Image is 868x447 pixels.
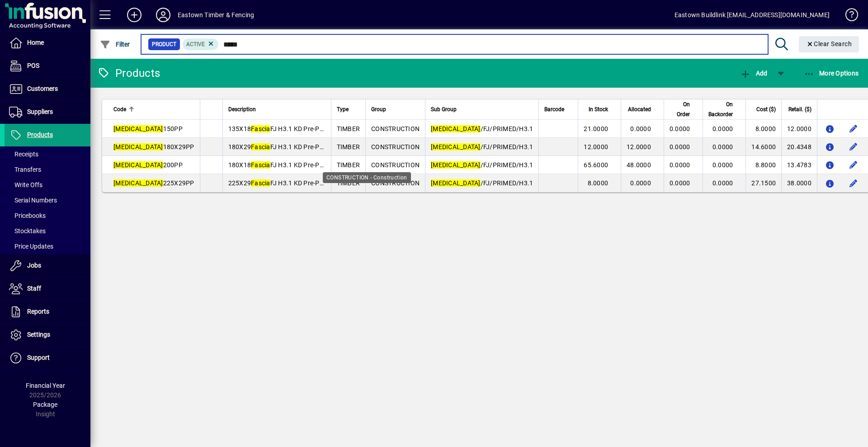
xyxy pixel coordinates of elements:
button: Add [738,65,769,81]
span: Jobs [27,262,41,269]
span: Settings [27,331,50,338]
a: Price Updates [5,239,90,254]
span: CONSTRUCTION [371,125,420,132]
span: 0.0000 [670,143,690,151]
span: /FJ/PRIMED/H3.1 [431,125,533,132]
a: Support [5,347,90,369]
div: In Stock [584,104,616,114]
span: Barcode [544,104,564,114]
span: Description [228,104,256,114]
div: Products [97,66,160,80]
span: Cost ($) [756,104,776,114]
span: 12.0000 [584,143,608,151]
span: Staff [27,285,41,292]
td: 20.4348 [781,138,817,156]
span: 12.0000 [627,143,651,151]
td: 8.8000 [745,156,781,174]
div: Type [337,104,360,114]
td: 38.0000 [781,174,817,192]
span: POS [27,62,39,69]
div: Code [113,104,194,114]
span: /FJ/PRIMED/H3.1 [431,161,533,169]
span: On Order [670,99,690,119]
span: 180X18 FJ H3.1 KD Pre-Primed [228,161,336,169]
span: 21.0000 [584,125,608,132]
span: Code [113,104,126,114]
span: Reports [27,308,49,315]
em: [MEDICAL_DATA] [113,125,163,132]
a: Write Offs [5,177,90,193]
span: Serial Numbers [9,197,57,204]
em: [MEDICAL_DATA] [113,161,163,169]
div: Eastown Timber & Fencing [178,8,254,22]
span: Products [27,131,53,138]
button: Add [120,7,149,23]
button: Edit [846,176,861,190]
a: Customers [5,78,90,100]
span: Filter [100,41,130,48]
span: 0.0000 [712,161,733,169]
a: Jobs [5,254,90,277]
span: CONSTRUCTION [371,143,420,151]
div: Eastown Buildlink [EMAIL_ADDRESS][DOMAIN_NAME] [675,8,830,22]
span: Pricebooks [9,212,46,219]
div: Allocated [627,104,659,114]
span: 180X29 FJ H3.1 KD Pre-Primed [228,143,336,151]
a: Receipts [5,146,90,162]
span: Home [27,39,44,46]
span: /FJ/PRIMED/H3.1 [431,179,533,187]
div: CONSTRUCTION - Construction [323,172,411,183]
a: Suppliers [5,101,90,123]
button: Clear [799,36,859,52]
span: Transfers [9,166,41,173]
div: Barcode [544,104,572,114]
button: More Options [802,65,861,81]
a: Settings [5,324,90,346]
div: On Backorder [708,99,741,119]
span: TIMBER [337,143,360,151]
a: Home [5,32,90,54]
span: 0.0000 [630,125,651,132]
span: 0.0000 [670,125,690,132]
span: Financial Year [26,382,65,389]
a: Serial Numbers [5,193,90,208]
a: Knowledge Base [839,2,857,31]
button: Profile [149,7,178,23]
span: Support [27,354,50,361]
span: Receipts [9,151,38,158]
span: 225X29 FJ H3.1 KD Pre-Primed [228,179,336,187]
span: 48.0000 [627,161,651,169]
span: 0.0000 [712,179,733,187]
span: Package [33,401,57,408]
span: Retail. ($) [788,104,811,114]
span: 0.0000 [630,179,651,187]
em: [MEDICAL_DATA] [431,161,481,169]
span: 0.0000 [712,143,733,151]
span: 180X29PP [113,143,194,151]
em: Fascia [251,125,270,132]
div: Group [371,104,420,114]
a: POS [5,55,90,77]
span: More Options [804,70,859,77]
span: Allocated [628,104,651,114]
button: Edit [846,122,861,136]
span: Customers [27,85,58,92]
span: TIMBER [337,161,360,169]
span: 8.0000 [588,179,609,187]
span: On Backorder [708,99,733,119]
em: [MEDICAL_DATA] [113,179,163,187]
a: Transfers [5,162,90,177]
span: Group [371,104,386,114]
span: 200PP [113,161,183,169]
span: 135X18 FJ H3.1 KD Pre-Primed [228,125,336,132]
td: 13.4783 [781,156,817,174]
span: Sub Group [431,104,457,114]
span: CONSTRUCTION [371,161,420,169]
em: [MEDICAL_DATA] [431,143,481,151]
em: Fascia [251,161,270,169]
span: In Stock [589,104,608,114]
span: Active [186,41,205,47]
div: Sub Group [431,104,533,114]
span: CONSTRUCTION [371,179,420,187]
span: Suppliers [27,108,53,115]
